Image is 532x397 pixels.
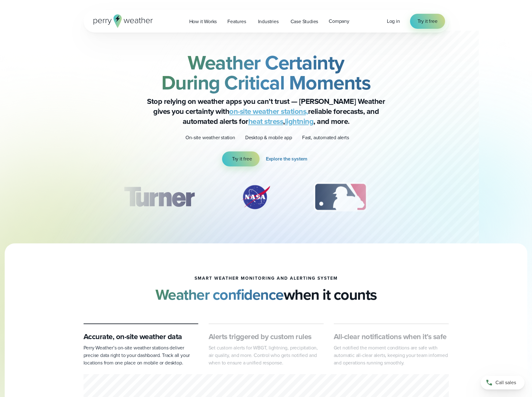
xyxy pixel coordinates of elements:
a: Try it free [222,151,260,166]
span: Try it free [232,155,252,163]
h3: All-clear notifications when it’s safe [334,332,449,342]
a: on-site weather stations, [229,106,308,117]
span: Company [329,18,349,25]
p: Stop relying on weather apps you can’t trust — [PERSON_NAME] Weather gives you certainty with rel... [141,96,391,126]
h3: Accurate, on-site weather data [84,332,199,342]
div: 1 of 12 [114,181,203,213]
p: Fast, automated alerts [302,134,349,141]
span: How it Works [189,18,217,25]
a: Explore the system [266,151,310,166]
h3: Alerts triggered by custom rules [209,332,324,342]
a: lightning [285,116,314,127]
img: Turner-Construction_1.svg [114,181,203,213]
h2: when it counts [155,286,377,303]
strong: Weather confidence [155,283,284,306]
p: Get notified the moment conditions are safe with automatic all-clear alerts, keeping your team in... [334,344,449,367]
a: How it Works [184,15,222,28]
img: MLB.svg [307,181,373,213]
span: Try it free [418,18,438,25]
span: Case Studies [291,18,318,25]
span: Call sales [495,379,516,386]
p: On-site weather station [185,134,235,141]
div: 3 of 12 [307,181,373,213]
strong: Weather Certainty During Critical Moments [161,48,371,97]
img: NASA.svg [234,181,277,213]
a: Log in [387,18,400,25]
p: Perry Weather’s on-site weather stations deliver precise data right to your dashboard. Track all ... [84,344,199,367]
span: Industries [258,18,279,25]
div: 2 of 12 [234,181,277,213]
div: slideshow [115,181,418,216]
a: heat stress [248,116,283,127]
span: Explore the system [266,155,307,163]
div: 4 of 12 [403,181,453,213]
p: Desktop & mobile app [245,134,292,141]
img: PGA.svg [403,181,453,213]
span: Features [227,18,246,25]
h1: smart weather monitoring and alerting system [195,276,338,281]
p: Set custom alerts for WBGT, lightning, precipitation, air quality, and more. Control who gets not... [209,344,324,367]
a: Try it free [410,14,445,29]
a: Case Studies [285,15,324,28]
a: Call sales [481,376,524,389]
